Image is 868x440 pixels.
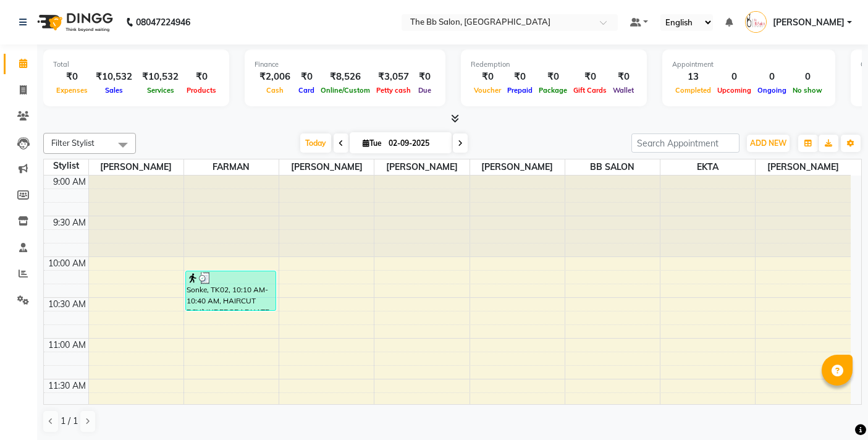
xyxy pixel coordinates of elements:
span: 1 / 1 [61,415,78,428]
div: ₹0 [610,70,637,84]
b: 08047224946 [136,5,190,40]
div: Redemption [471,59,637,70]
div: ₹0 [570,70,610,84]
div: 0 [790,70,825,84]
div: ₹8,526 [318,70,373,84]
span: Products [183,86,219,95]
span: Voucher [471,86,504,95]
div: Appointment [672,59,825,70]
span: Cash [263,86,287,95]
div: 10:00 AM [46,257,88,270]
div: 13 [672,70,714,84]
span: [PERSON_NAME] [279,159,374,175]
span: Completed [672,86,714,95]
span: Prepaid [504,86,536,95]
div: ₹0 [414,70,436,84]
div: 10:30 AM [46,298,88,311]
div: 0 [754,70,790,84]
iframe: chat widget [816,391,856,428]
span: Card [295,86,318,95]
div: ₹0 [183,70,219,84]
span: Due [415,86,434,95]
div: ₹2,006 [255,70,295,84]
span: Wallet [610,86,637,95]
button: ADD NEW [747,135,790,152]
div: Stylist [44,159,88,172]
span: FARMAN [184,159,279,175]
div: 11:00 AM [46,339,88,352]
span: Sales [102,86,126,95]
div: ₹0 [536,70,570,84]
div: ₹0 [504,70,536,84]
span: EKTA [660,159,755,175]
span: Expenses [53,86,91,95]
div: 9:30 AM [51,216,88,229]
div: 11:30 AM [46,379,88,392]
div: Total [53,59,219,70]
div: Sonke, TK02, 10:10 AM-10:40 AM, HAIRCUT BOY/UNDERGRADUATE [DEMOGRAPHIC_DATA] [186,271,276,310]
span: Tue [360,138,385,148]
span: Online/Custom [318,86,373,95]
span: Filter Stylist [51,138,95,148]
span: Upcoming [714,86,754,95]
span: Today [300,133,331,153]
span: Petty cash [373,86,414,95]
input: 2025-09-02 [385,134,447,153]
span: ADD NEW [750,138,786,148]
span: Services [144,86,177,95]
span: [PERSON_NAME] [773,16,845,29]
span: [PERSON_NAME] [89,159,183,175]
div: 9:00 AM [51,176,88,188]
div: ₹0 [295,70,318,84]
span: [PERSON_NAME] [374,159,469,175]
span: BB SALON [565,159,660,175]
span: Ongoing [754,86,790,95]
span: Gift Cards [570,86,610,95]
div: 0 [714,70,754,84]
div: ₹10,532 [91,70,137,84]
div: ₹0 [471,70,504,84]
div: ₹10,532 [137,70,183,84]
div: ₹3,057 [373,70,414,84]
span: [PERSON_NAME] [756,159,851,175]
div: Finance [255,59,436,70]
span: [PERSON_NAME] [470,159,565,175]
div: ₹0 [53,70,91,84]
span: No show [790,86,825,95]
input: Search Appointment [631,133,739,153]
img: Ujjwal Bisht [745,11,767,33]
img: logo [32,5,116,40]
span: Package [536,86,570,95]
